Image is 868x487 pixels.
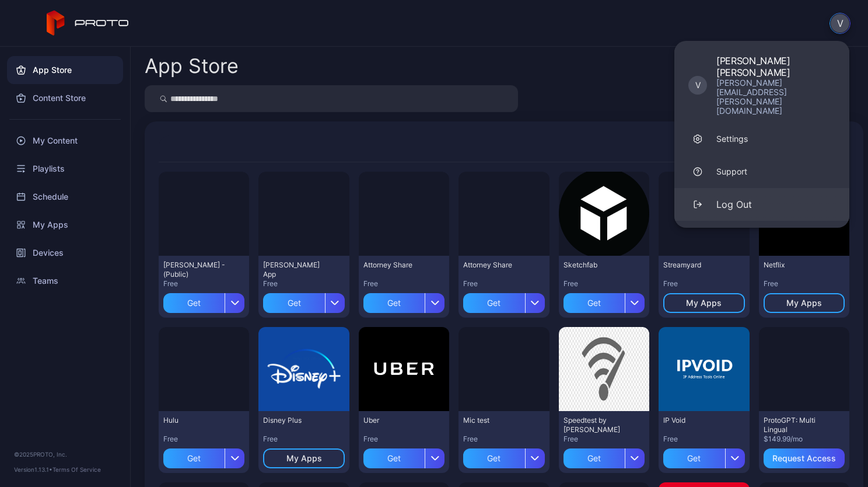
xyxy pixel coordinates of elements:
a: Settings [674,123,849,155]
div: David N Persona - (Public) [163,260,228,279]
div: Get [463,448,524,468]
div: Free [663,434,744,444]
button: Get [363,288,444,313]
button: Get [363,444,444,468]
button: Get [163,288,244,313]
button: V [829,13,850,34]
div: Attorney Share [463,260,527,270]
div: IP Void [663,416,727,425]
div: App Store [145,56,239,76]
div: Free [764,279,845,288]
a: Schedule [7,183,123,211]
div: Netflix [764,260,828,270]
button: Get [463,444,544,468]
span: Version 1.13.1 • [14,466,52,473]
div: Free [563,279,645,288]
div: Free [563,434,645,444]
div: Get [563,293,625,313]
button: Get [563,288,645,313]
div: Free [263,279,344,288]
div: Hulu [163,416,228,425]
button: Get [663,444,744,468]
div: Uber [363,416,428,425]
div: My Apps [286,454,322,463]
div: Get [563,448,625,468]
div: Free [463,279,544,288]
a: Support [674,155,849,188]
div: Free [363,279,444,288]
div: [PERSON_NAME][EMAIL_ADDRESS][PERSON_NAME][DOMAIN_NAME] [716,78,835,116]
div: Free [663,279,744,288]
button: Get [263,288,344,313]
div: Get [463,293,524,313]
div: My Apps [786,298,822,308]
div: Free [163,279,244,288]
div: Log Out [716,197,752,211]
div: Get [263,293,324,313]
div: Free [363,434,444,444]
a: App Store [7,56,123,84]
a: My Content [7,127,123,155]
div: $149.99/mo [764,434,845,444]
div: Mic test [463,416,527,425]
div: Get [663,448,724,468]
div: Attorney Share [363,260,428,270]
button: My Apps [263,448,344,468]
a: Playlists [7,155,123,183]
div: My Apps [686,298,722,308]
div: Free [263,434,344,444]
button: Log Out [674,188,849,221]
button: Get [463,288,544,313]
div: ProtoGPT: Multi Lingual [764,416,828,434]
div: V [688,76,707,95]
div: Speedtest by Ookla [563,416,628,434]
div: Request Access [772,454,836,463]
div: Get [163,448,225,468]
div: Settings [716,133,748,145]
div: © 2025 PROTO, Inc. [14,450,116,459]
button: My Apps [764,293,845,313]
div: Disney Plus [263,416,327,425]
a: Teams [7,267,123,295]
div: Free [463,434,544,444]
div: Free [163,434,244,444]
button: Get [163,444,244,468]
div: Sketchfab [563,260,628,270]
a: Terms Of Service [52,466,101,473]
div: David Selfie App [263,260,327,279]
button: Request Access [764,448,845,468]
a: Content Store [7,84,123,112]
div: Get [363,448,425,468]
button: Get [563,444,645,468]
div: Streamyard [663,260,727,270]
a: V[PERSON_NAME] [PERSON_NAME][PERSON_NAME][EMAIL_ADDRESS][PERSON_NAME][DOMAIN_NAME] [674,48,849,123]
a: My Apps [7,211,123,239]
div: Get [363,293,425,313]
div: [PERSON_NAME] [PERSON_NAME] [716,55,835,78]
div: Get [163,293,225,313]
button: My Apps [663,293,744,313]
div: Support [716,166,747,178]
a: Devices [7,239,123,267]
